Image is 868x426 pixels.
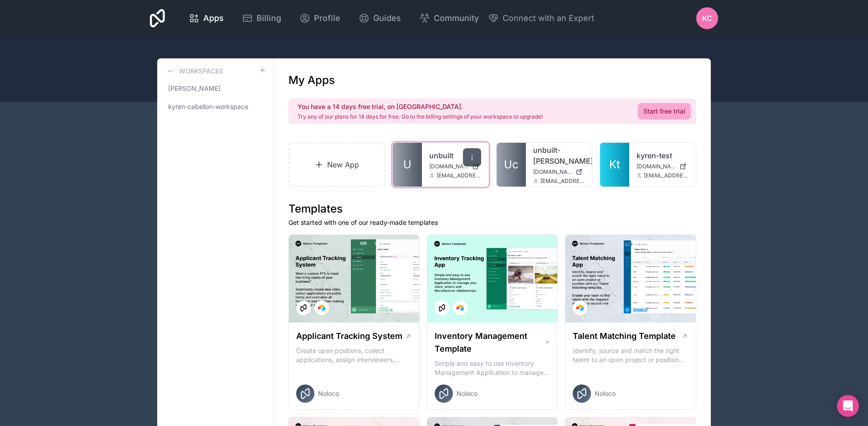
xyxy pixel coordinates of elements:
span: [PERSON_NAME] [168,84,221,93]
a: unbuilt [429,150,481,161]
a: U [393,143,422,187]
span: [DOMAIN_NAME] [637,163,676,170]
a: kyren-cabellon-workspace [164,99,266,115]
p: Create open positions, collect applications, assign interviewers, centralise candidate feedback a... [296,346,412,364]
span: Noloco [318,389,339,398]
img: Airtable Logo [576,304,584,312]
a: [DOMAIN_NAME] [429,163,481,170]
span: Community [434,12,479,25]
p: Try any of our plans for 14 days for free. Go to the billing settings of your workspace to upgrade! [298,113,543,120]
a: [DOMAIN_NAME] [637,163,688,170]
span: Noloco [595,389,616,398]
span: [EMAIL_ADDRESS][DOMAIN_NAME] [437,172,481,179]
span: Connect with an Expert [503,12,594,25]
span: [EMAIL_ADDRESS][DOMAIN_NAME] [644,172,688,179]
a: Uc [497,143,526,187]
a: Community [412,8,486,28]
span: [EMAIL_ADDRESS][DOMAIN_NAME] [540,177,585,185]
a: Start free trial [638,103,691,119]
p: Identify, source and match the right talent to an open project or position with our Talent Matchi... [573,346,688,364]
a: Billing [235,8,288,28]
span: kyren-cabellon-workspace [168,102,248,111]
span: Guides [373,12,401,25]
a: Apps [181,8,231,28]
span: KC [702,13,712,24]
a: Kt [600,143,629,187]
a: New App [288,142,385,187]
a: unbuilt-[PERSON_NAME] [533,145,585,166]
a: Guides [351,8,408,28]
h2: You have a 14 days free trial, on [GEOGRAPHIC_DATA]. [298,102,543,111]
span: Uc [504,157,519,172]
h3: Workspaces [179,67,223,76]
p: Simple and easy to use Inventory Management Application to manage your stock, orders and Manufact... [435,359,550,377]
img: Airtable Logo [457,304,464,312]
img: Airtable Logo [318,304,325,312]
a: Profile [292,8,348,28]
span: [DOMAIN_NAME][PERSON_NAME] [533,168,572,176]
span: Kt [609,157,620,172]
h1: Inventory Management Template [435,330,544,355]
button: Connect with an Expert [488,12,594,25]
a: [DOMAIN_NAME][PERSON_NAME] [533,168,585,176]
a: Workspaces [164,66,223,77]
h1: My Apps [288,73,335,88]
h1: Templates [288,202,696,216]
span: U [403,157,411,172]
h1: Applicant Tracking System [296,330,402,343]
div: Open Intercom Messenger [837,395,859,417]
a: [PERSON_NAME] [164,80,266,97]
h1: Talent Matching Template [573,330,676,343]
span: Apps [203,12,224,25]
span: [DOMAIN_NAME] [429,163,468,170]
p: Get started with one of our ready-made templates [288,218,696,227]
span: Profile [314,12,340,25]
span: Billing [257,12,281,25]
a: kyren-test [637,150,688,161]
span: Noloco [457,389,478,398]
